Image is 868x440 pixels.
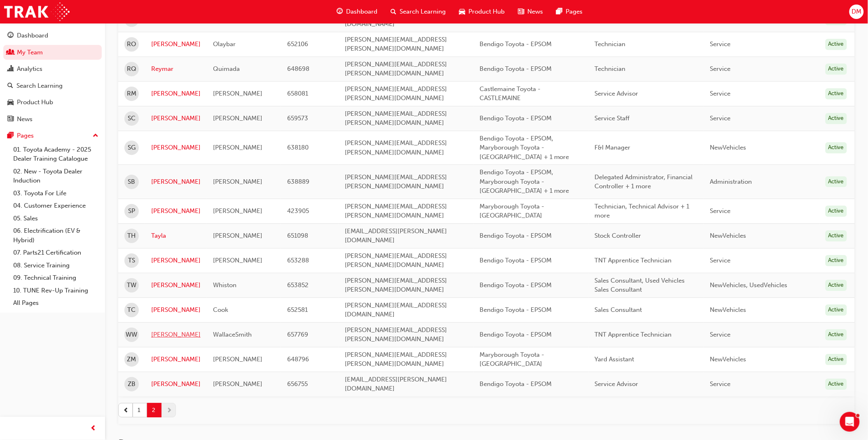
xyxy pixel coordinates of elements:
[7,49,14,56] span: people-icon
[330,3,384,20] a: guage-iconDashboard
[3,28,102,43] a: Dashboard
[710,90,731,97] span: Service
[826,329,847,340] div: Active
[10,199,102,212] a: 04. Customer Experience
[91,424,97,434] span: prev-icon
[93,131,98,141] span: up-icon
[826,88,847,99] div: Active
[826,304,847,316] div: Active
[3,61,102,77] a: Analytics
[10,143,102,165] a: 01. Toyota Academy - 2025 Dealer Training Catalogue
[480,351,544,368] span: Maryborough Toyota - [GEOGRAPHIC_DATA]
[337,7,343,17] span: guage-icon
[287,90,308,97] span: 658081
[480,203,544,220] span: Maryborough Toyota - [GEOGRAPHIC_DATA]
[151,89,201,98] a: [PERSON_NAME]
[480,281,552,289] span: Bendigo Toyota - EPSOM
[345,139,447,156] span: [PERSON_NAME][EMAIL_ADDRESS][PERSON_NAME][DOMAIN_NAME]
[213,178,262,185] span: [PERSON_NAME]
[287,65,309,73] span: 648698
[213,90,262,97] span: [PERSON_NAME]
[213,232,262,239] span: [PERSON_NAME]
[151,206,201,216] a: [PERSON_NAME]
[527,7,543,16] span: News
[127,355,136,364] span: ZM
[128,256,135,265] span: TS
[710,144,746,151] span: NewVehicles
[384,3,452,20] a: search-iconSearch Learning
[127,281,136,290] span: TW
[213,207,262,215] span: [PERSON_NAME]
[346,7,377,16] span: Dashboard
[710,306,746,314] span: NewVehicles
[151,355,201,364] a: [PERSON_NAME]
[213,331,252,338] span: WallaceSmith
[287,40,308,48] span: 652106
[213,356,262,363] span: [PERSON_NAME]
[480,257,552,264] span: Bendigo Toyota - EPSOM
[7,66,14,73] span: chart-icon
[213,144,262,151] span: [PERSON_NAME]
[710,331,731,338] span: Service
[480,306,552,314] span: Bendigo Toyota - EPSOM
[10,246,102,259] a: 07. Parts21 Certification
[480,85,540,102] span: Castlemaine Toyota - CASTLEMAINE
[826,142,847,153] div: Active
[151,379,201,389] a: [PERSON_NAME]
[345,61,447,77] span: [PERSON_NAME][EMAIL_ADDRESS][PERSON_NAME][DOMAIN_NAME]
[826,230,847,241] div: Active
[710,281,788,289] span: NewVehicles, UsedVehicles
[710,65,731,73] span: Service
[17,98,53,107] div: Product Hub
[345,376,447,393] span: [EMAIL_ADDRESS][PERSON_NAME][DOMAIN_NAME]
[17,31,48,40] div: Dashboard
[595,356,634,363] span: Yard Assistant
[480,115,552,122] span: Bendigo Toyota - EPSOM
[151,281,201,290] a: [PERSON_NAME]
[710,232,746,239] span: NewVehicles
[566,7,583,16] span: Pages
[3,26,102,128] button: DashboardMy TeamAnalyticsSearch LearningProduct HubNews
[345,85,447,102] span: [PERSON_NAME][EMAIL_ADDRESS][PERSON_NAME][DOMAIN_NAME]
[10,271,102,284] a: 09. Technical Training
[595,144,631,151] span: F&I Manager
[710,207,731,215] span: Service
[826,379,847,390] div: Active
[213,257,262,264] span: [PERSON_NAME]
[7,82,13,90] span: search-icon
[7,99,14,106] span: car-icon
[480,169,569,194] span: Bendigo Toyota - EPSOM, Maryborough Toyota - [GEOGRAPHIC_DATA] + 1 more
[3,128,102,143] button: Pages
[287,281,309,289] span: 653852
[7,116,14,123] span: news-icon
[287,144,309,151] span: 638180
[595,90,639,97] span: Service Advisor
[391,7,396,17] span: search-icon
[10,165,102,187] a: 02. New - Toyota Dealer Induction
[118,403,133,417] button: prev-icon
[147,403,161,417] button: 2
[10,187,102,200] a: 03. Toyota For Life
[3,95,102,110] a: Product Hub
[710,380,731,388] span: Service
[128,305,136,315] span: TC
[480,232,552,239] span: Bendigo Toyota - EPSOM
[480,331,552,338] span: Bendigo Toyota - EPSOM
[287,380,308,388] span: 656755
[480,65,552,73] span: Bendigo Toyota - EPSOM
[710,257,731,264] span: Service
[826,280,847,291] div: Active
[480,135,569,161] span: Bendigo Toyota - EPSOM, Maryborough Toyota - [GEOGRAPHIC_DATA] + 1 more
[710,115,731,122] span: Service
[10,259,102,272] a: 08. Service Training
[213,380,262,388] span: [PERSON_NAME]
[151,330,201,339] a: [PERSON_NAME]
[287,331,308,338] span: 657769
[151,177,201,187] a: [PERSON_NAME]
[595,380,639,388] span: Service Advisor
[128,114,136,123] span: SC
[345,252,447,269] span: [PERSON_NAME][EMAIL_ADDRESS][PERSON_NAME][DOMAIN_NAME]
[151,64,201,74] a: Reymar
[345,173,447,190] span: [PERSON_NAME][EMAIL_ADDRESS][PERSON_NAME][DOMAIN_NAME]
[128,206,135,216] span: SP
